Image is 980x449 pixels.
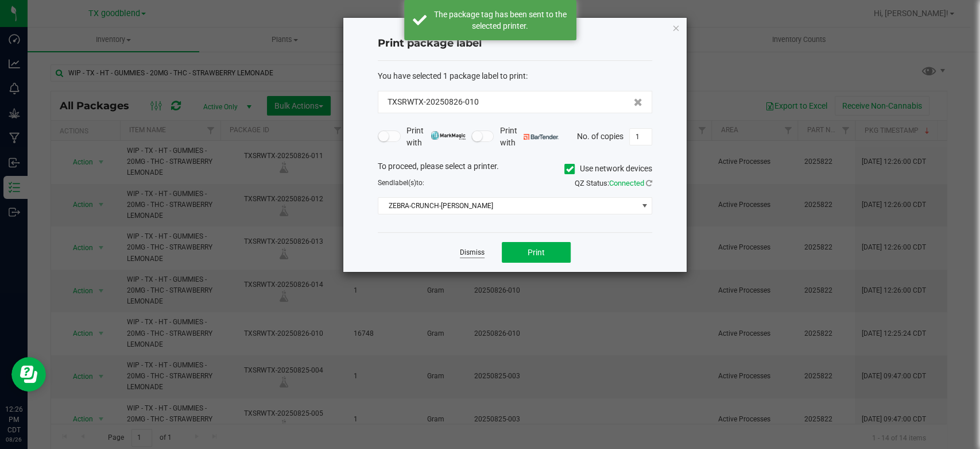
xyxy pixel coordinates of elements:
span: Print with [499,125,559,149]
h4: Print package label [378,36,652,51]
div: To proceed, please select a printer. [369,160,661,178]
span: You have selected 1 package label to print [378,71,526,80]
label: Use network devices [564,163,652,175]
iframe: Resource center [11,357,46,392]
div: The package tag has been sent to the selected printer. [433,9,568,32]
span: ZEBRA-CRUNCH-[PERSON_NAME] [378,198,637,214]
span: Connected [609,179,644,187]
button: Print [502,242,571,263]
img: bartender.png [524,134,559,140]
a: Dismiss [460,248,485,258]
span: label(s) [393,179,416,187]
span: Send to: [378,179,424,187]
img: mark_magic_cybra.png [431,131,466,140]
span: No. of copies [577,131,623,140]
span: Print with [406,125,466,149]
span: Print [528,248,545,257]
span: QZ Status: [575,179,652,187]
span: TXSRWTX-20250826-010 [388,96,479,108]
div: : [378,70,652,82]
